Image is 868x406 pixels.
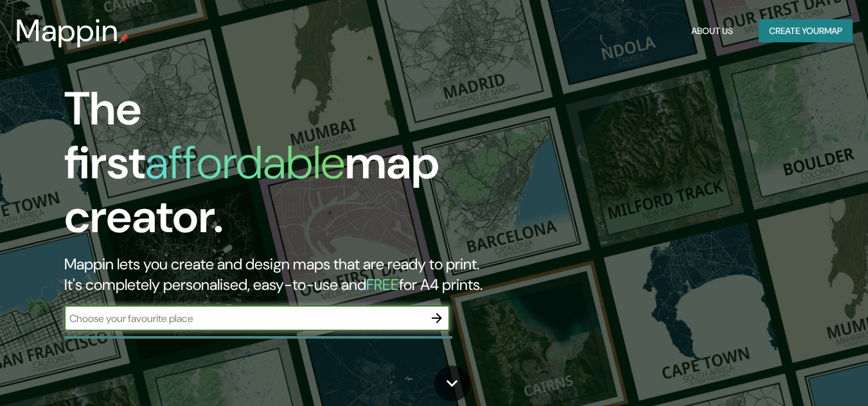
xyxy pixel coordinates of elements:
[145,133,345,192] h1: affordable
[15,13,119,49] h3: Mappin
[64,254,499,295] h2: Mappin lets you create and design maps that are ready to print. It's completely personalised, eas...
[686,19,738,43] button: About Us
[64,311,424,326] input: Choose your favourite place
[366,275,399,294] h5: FREE
[759,19,853,43] button: Create yourmap
[64,82,499,254] h1: The first map creator.
[119,33,129,44] img: mappin-pin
